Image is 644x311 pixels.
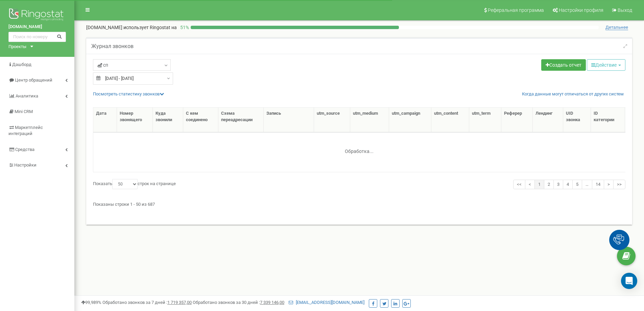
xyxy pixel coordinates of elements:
[93,199,625,208] div: Показаны строки 1 - 50 из 687
[264,108,314,132] th: Запись
[534,180,544,190] a: 1
[15,77,52,83] span: Центр обращений
[123,25,177,30] span: использует Ringostat на
[605,25,628,30] span: Детальнее
[592,180,604,190] a: 14
[218,108,264,132] th: Схема переадресации
[501,108,533,132] th: Реферер
[93,59,171,71] a: сп
[81,300,101,305] span: 99,989%
[525,180,535,190] a: <
[587,59,625,71] button: Действие
[177,24,191,31] p: 51 %
[86,24,177,31] p: [DOMAIN_NAME]
[553,180,563,190] a: 3
[563,108,591,132] th: UID звонка
[102,300,192,305] span: Обработано звонков за 7 дней :
[117,108,153,132] th: Номер звонящего
[522,91,624,97] a: Когда данные могут отличаться от других систем
[314,108,350,132] th: utm_source
[153,108,183,132] th: Куда звонили
[488,7,544,13] span: Реферальная программа
[541,59,586,71] a: Создать отчет
[533,108,564,132] th: Лендинг
[8,7,66,24] img: Ringostat logo
[572,180,582,190] a: 5
[559,7,603,13] span: Настройки профиля
[93,108,117,132] th: Дата
[93,179,176,189] label: Показать строк на странице
[8,125,43,136] span: Маркетплейс интеграций
[16,93,38,98] span: Аналитика
[350,108,389,132] th: utm_medium
[618,7,632,13] span: Выход
[582,180,592,190] a: …
[167,300,192,305] u: 1 719 357,00
[14,162,37,168] span: Настройки
[317,143,402,153] div: Обработка...
[112,179,138,189] select: Показатьстрок на странице
[193,300,284,305] span: Обработано звонков за 30 дней :
[15,147,34,152] span: Средства
[12,62,31,67] span: Дашборд
[8,32,66,42] input: Поиск по номеру
[91,43,134,49] h5: Журнал звонков
[389,108,431,132] th: utm_campaign
[563,180,573,190] a: 4
[93,91,164,96] a: Посмотреть cтатистику звонков
[513,180,525,190] a: <<
[8,24,66,30] a: [DOMAIN_NAME]
[431,108,469,132] th: utm_content
[621,273,637,289] div: Open Intercom Messenger
[15,109,33,114] span: Mini CRM
[469,108,501,132] th: utm_term
[97,62,108,68] span: сп
[183,108,219,132] th: С кем соединено
[604,180,614,190] a: >
[613,180,625,190] a: >>
[289,300,364,305] a: [EMAIL_ADDRESS][DOMAIN_NAME]
[544,180,554,190] a: 2
[260,300,284,305] u: 7 339 146,00
[8,44,26,50] div: Проекты
[591,108,625,132] th: ID категории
